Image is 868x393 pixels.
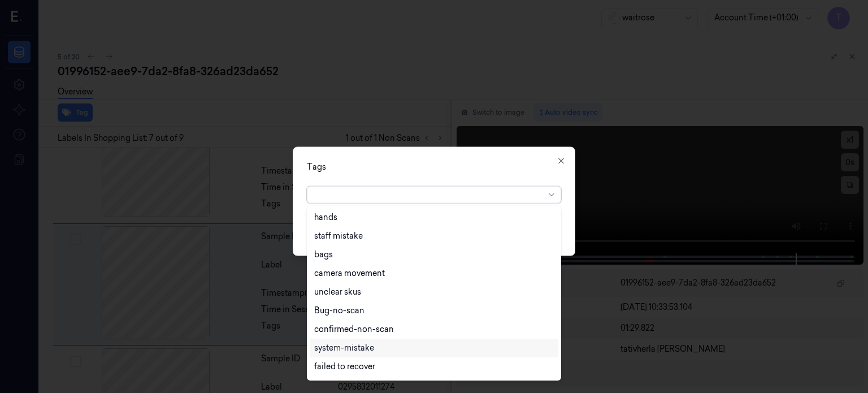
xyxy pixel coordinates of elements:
[314,323,394,335] div: confirmed-non-scan
[314,267,385,279] div: camera movement
[314,342,374,354] div: system-mistake
[314,249,333,261] div: bags
[314,211,337,223] div: hands
[314,286,361,298] div: unclear skus
[314,230,363,242] div: staff mistake
[314,361,375,373] div: failed to recover
[307,161,561,172] div: Tags
[314,305,364,317] div: Bug-no-scan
